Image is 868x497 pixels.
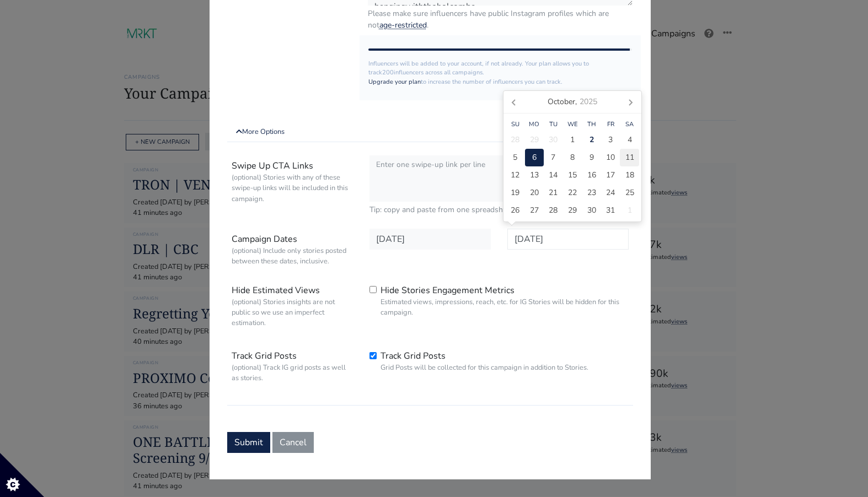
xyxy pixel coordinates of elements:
span: 13 [530,169,539,181]
span: 29 [530,134,539,145]
span: 3 [608,134,613,145]
div: Th [582,120,601,129]
input: Date in YYYY-MM-DD format [507,229,629,250]
small: (optional) Stories insights are not public so we use an imperfect estimation. [232,297,353,329]
input: Track Grid PostsGrid Posts will be collected for this campaign in addition to Stories. [369,352,377,359]
span: 11 [625,152,634,163]
div: Influencers will be added to your account, if not already. Your plan allows you to track influenc... [360,35,641,100]
label: Track Grid Posts [381,349,588,373]
small: (optional) Include only stories posted between these dates, inclusive. [232,246,353,267]
span: 31 [606,204,615,216]
span: 26 [511,204,519,216]
span: 20 [530,187,539,198]
span: 8 [570,152,575,163]
span: 5 [513,152,517,163]
span: 29 [568,204,577,216]
span: 28 [549,204,558,216]
div: Tu [544,120,563,129]
span: 23 [587,187,596,198]
a: Upgrade your plan [368,78,421,86]
small: Estimated views, impressions, reach, etc. for IG Stories will be hidden for this campaign. [381,297,629,318]
span: 30 [549,134,558,145]
div: Mo [525,120,544,129]
span: 25 [625,187,634,198]
label: Campaign Dates [223,229,361,271]
span: 22 [568,187,577,198]
div: Sa [620,120,639,129]
span: 17 [606,169,615,181]
span: 4 [628,134,632,145]
a: More Options [227,122,633,142]
small: Grid Posts will be collected for this campaign in addition to Stories. [381,363,588,373]
div: We [563,120,582,129]
div: October, [543,93,602,111]
div: Fr [601,120,620,129]
p: to increase the number of influencers you can track. [368,78,633,87]
label: Swipe Up CTA Links [223,155,361,215]
span: 14 [549,169,558,181]
span: 24 [606,187,615,198]
span: 15 [568,169,577,181]
input: Date in YYYY-MM-DD format [369,229,491,250]
button: Cancel [272,432,314,453]
span: 19 [511,187,519,198]
span: 21 [549,187,558,198]
input: Hide Stories Engagement MetricsEstimated views, impressions, reach, etc. for IG Stories will be h... [369,286,377,293]
span: 2 [590,134,594,145]
span: 6 [532,152,537,163]
span: 9 [590,152,594,163]
button: Submit [227,432,270,453]
small: (optional) Stories with any of these swipe-up links will be included in this campaign. [232,172,353,204]
i: 2025 [580,96,597,107]
span: 16 [587,169,596,181]
span: 28 [511,134,519,145]
span: 1 [628,204,632,216]
span: 18 [625,169,634,181]
a: age-restricted [379,20,427,30]
span: 7 [551,152,555,163]
label: Hide Stories Engagement Metrics [381,284,629,318]
span: 30 [587,204,596,216]
label: Hide Estimated Views [223,280,361,333]
label: Track Grid Posts [223,345,361,387]
small: Tip: copy and paste from one spreadsheet column. [369,204,629,215]
span: 10 [606,152,615,163]
span: 12 [511,169,519,181]
span: 27 [530,204,539,216]
small: (optional) Track IG grid posts as well as stories. [232,363,353,383]
div: Su [506,120,525,129]
span: 1 [570,134,575,145]
small: Please make sure influencers have public Instagram profiles which are not . [368,8,633,31]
